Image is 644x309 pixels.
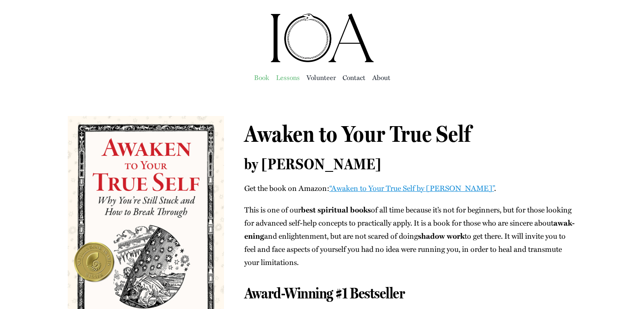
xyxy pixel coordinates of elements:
b: best spir­i­tu­al books [301,204,370,215]
p: Get the book on Ama­zon: . [244,182,576,195]
b: shad­ow work [417,230,464,241]
a: ioa-logo [269,11,375,22]
img: Institute of Awakening [269,13,375,63]
a: Vol­un­teer [307,72,336,83]
nav: Main [68,63,576,91]
a: About [372,72,390,83]
a: Book [254,72,269,83]
b: awak­en­ing [244,217,574,241]
a: Con­tact [343,72,365,83]
a: Lessons [276,72,300,83]
span: Award-Winning #1 Bestseller [244,284,404,302]
span: Awaken to Your True Self [244,120,471,147]
p: This is one of our of all time because it’s not for begin­ners, but for those look­ing for advanc... [244,203,576,269]
a: “Awak­en to Your True Self by [PERSON_NAME]” [329,182,494,193]
span: by [PERSON_NAME] [244,155,381,173]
